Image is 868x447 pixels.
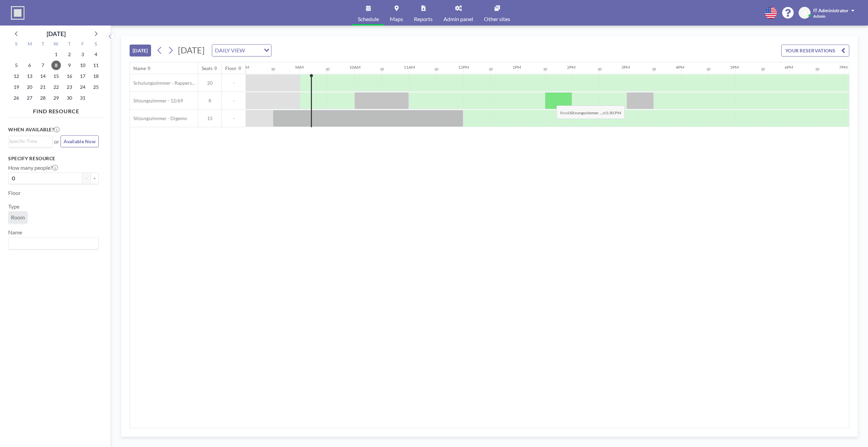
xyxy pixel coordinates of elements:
[47,29,66,38] div: [DATE]
[91,50,101,59] span: Saturday, October 4, 2025
[38,93,48,103] span: Tuesday, October 28, 2025
[349,65,361,70] div: 10AM
[271,67,275,71] div: 30
[404,65,415,70] div: 11AM
[65,61,74,70] span: Thursday, October 9, 2025
[130,98,183,104] span: Sitzungszimmer - 12/69
[606,110,621,115] b: 1:30 PM
[222,115,246,121] span: -
[10,40,23,49] div: S
[130,115,187,121] span: Sitzungszimmer - Digemo
[76,40,89,49] div: F
[89,40,102,49] div: S
[91,61,101,70] span: Saturday, October 11, 2025
[761,67,765,71] div: 30
[813,14,825,19] span: Admin
[64,138,96,144] span: Available Now
[358,16,379,22] span: Schedule
[621,65,630,70] div: 3PM
[11,214,25,220] span: Room
[556,105,625,119] span: Book at
[78,93,87,103] span: Friday, October 31, 2025
[9,136,52,146] div: Search for option
[202,65,213,71] div: Seats
[198,115,221,121] span: 15
[676,65,684,70] div: 4PM
[178,45,205,55] span: [DATE]
[65,93,74,103] span: Thursday, October 30, 2025
[8,229,22,236] label: Name
[65,50,74,59] span: Thursday, October 2, 2025
[813,7,849,13] span: IT Administrator
[839,65,848,70] div: 7PM
[8,203,19,210] label: Type
[61,135,99,147] button: Available Now
[51,93,61,103] span: Wednesday, October 29, 2025
[8,189,21,196] label: Floor
[54,138,59,145] span: or
[570,110,602,115] b: Sitzungszimmer ...
[133,65,146,71] div: Name
[25,82,34,92] span: Monday, October 20, 2025
[295,65,304,70] div: 9AM
[130,45,151,56] button: [DATE]
[38,71,48,81] span: Tuesday, October 14, 2025
[25,71,34,81] span: Monday, October 13, 2025
[78,61,87,70] span: Friday, October 10, 2025
[91,82,101,92] span: Saturday, October 25, 2025
[214,46,246,55] span: DAILY VIEW
[130,80,198,86] span: Schulungszimmer - Rapperswil
[50,40,63,49] div: W
[222,80,246,86] span: -
[489,67,493,71] div: 30
[12,82,21,92] span: Sunday, October 19, 2025
[444,16,473,22] span: Admin panel
[458,65,469,70] div: 12PM
[484,16,510,22] span: Other sites
[781,45,849,56] button: YOUR RESERVATIONS
[598,67,602,71] div: 30
[8,155,99,162] h3: Specify resource
[8,164,58,171] label: How many people?
[12,93,21,103] span: Sunday, October 26, 2025
[9,239,95,248] input: Search for option
[9,137,49,145] input: Search for option
[390,16,403,22] span: Maps
[51,71,61,81] span: Wednesday, October 15, 2025
[222,98,246,104] span: -
[65,82,74,92] span: Thursday, October 23, 2025
[38,82,48,92] span: Tuesday, October 21, 2025
[82,172,90,184] button: -
[730,65,739,70] div: 5PM
[414,16,433,22] span: Reports
[51,82,61,92] span: Wednesday, October 22, 2025
[225,65,237,71] div: Floor
[91,71,101,81] span: Saturday, October 18, 2025
[63,40,76,49] div: T
[23,40,36,49] div: M
[198,80,221,86] span: 20
[785,65,793,70] div: 6PM
[12,61,21,70] span: Sunday, October 5, 2025
[325,67,330,71] div: 30
[65,71,74,81] span: Thursday, October 16, 2025
[78,50,87,59] span: Friday, October 3, 2025
[815,67,819,71] div: 30
[802,10,807,16] span: IA
[567,65,575,70] div: 2PM
[513,65,521,70] div: 1PM
[25,93,34,103] span: Monday, October 27, 2025
[51,50,61,59] span: Wednesday, October 1, 2025
[247,46,260,55] input: Search for option
[25,61,34,70] span: Monday, October 6, 2025
[11,6,24,20] img: organization-logo
[380,67,384,71] div: 30
[8,105,104,115] h4: FIND RESOURCE
[212,45,271,56] div: Search for option
[12,71,21,81] span: Sunday, October 12, 2025
[9,237,98,249] div: Search for option
[36,40,50,49] div: T
[78,71,87,81] span: Friday, October 17, 2025
[706,67,711,71] div: 30
[652,67,656,71] div: 30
